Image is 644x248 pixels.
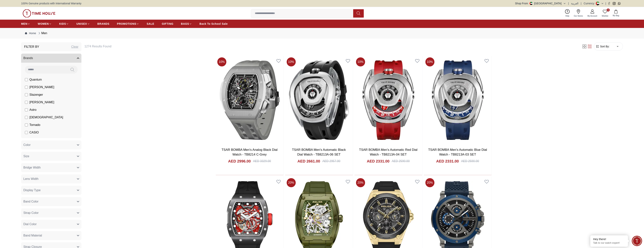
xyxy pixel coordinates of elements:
[97,20,110,27] a: BRANDS
[530,2,533,5] img: United Arab Emirates
[23,188,41,193] span: Display Type
[593,237,625,241] div: Hey there!
[84,44,577,49] h6: 1274 Results Found
[600,8,610,18] a: 0Wishlist
[38,20,52,27] a: WOMEN
[59,22,66,26] span: KIDS
[29,130,39,135] span: CASIO
[428,148,487,156] a: TSAR BOMBA Men's Automatic Blue Dial Watch - TB8213A-03 SET
[23,165,41,170] span: Bridge Width
[608,2,610,5] a: Facebook
[21,2,81,5] span: 100% Genuine products with International Warranty
[610,9,621,18] button: My Bag
[21,28,623,39] nav: Breadcrumb
[21,54,81,63] button: Brands
[221,148,277,156] a: TSAR BOMBA Men's Analog Black Dial Watch - TB8214 C-Grey
[21,174,81,183] button: Lens Width
[59,20,69,27] a: KIDS
[21,22,27,26] span: MEN
[392,159,410,163] div: AED 2590.00
[21,152,81,161] button: Size
[23,154,29,159] span: Size
[436,159,459,164] h4: AED 2331.00
[356,57,365,66] span: 10 %
[38,31,47,35] div: Men
[117,20,139,27] a: PROMOTIONS
[25,116,28,119] input: [DEMOGRAPHIC_DATA]
[29,138,41,142] span: CITIZEN
[23,222,37,226] span: Dial Color
[572,15,584,17] span: Our Stores
[618,2,621,5] a: Whatsapp
[568,2,569,5] span: |
[23,177,38,181] span: Lens Width
[584,2,596,5] div: Currency
[21,197,81,206] button: Band Color
[29,85,54,89] span: [PERSON_NAME]
[461,159,479,163] div: AED 2590.00
[38,22,49,26] span: WOMEN
[25,86,28,89] input: [PERSON_NAME]
[322,159,340,163] div: AED 2957.00
[181,20,192,27] a: BAGS
[21,140,81,149] button: Color
[367,159,389,164] h4: AED 2331.00
[23,143,31,147] span: Color
[600,15,610,17] span: Wishlist
[21,231,81,240] button: Band Material
[297,159,320,164] h4: AED 2661.00
[217,57,226,66] span: 10 %
[25,101,28,104] input: [PERSON_NAME]
[599,45,610,48] span: Sort By:
[607,8,610,12] span: 0
[24,45,39,49] h3: Filter By
[611,14,621,17] span: My Bag
[571,2,578,5] button: العربية
[613,2,616,5] a: Instagram
[572,8,585,18] a: Our Stores
[355,56,422,144] img: TSAR BOMBA Men's Automatic Red Dial Watch - TB8213A-04 SET
[21,220,81,229] button: Dial Color
[25,108,28,111] input: Astro
[76,20,90,27] a: UNISEX
[425,57,434,66] span: 10 %
[292,148,346,156] a: TSAR BOMBA Men's Automatic Black Dial Watch - TB8213A-06 SET
[563,8,572,18] a: Help
[29,77,42,82] span: Quantum
[21,163,81,172] button: Bridge Width
[515,2,566,5] button: Shop From[GEOGRAPHIC_DATA]
[23,211,39,215] span: Strap Color
[21,208,81,217] button: Strap Color
[424,56,492,144] img: TSAR BOMBA Men's Automatic Blue Dial Watch - TB8213A-03 SET
[23,233,42,238] span: Band Material
[117,22,136,26] span: PROMOTIONS
[199,20,228,27] a: Back To School Sale
[586,15,599,17] span: My Account
[632,236,642,246] div: Chat Widget
[564,15,571,17] span: Help
[216,56,283,144] img: TSAR BOMBA Men's Analog Black Dial Watch - TB8214 C-Grey
[25,123,28,126] input: Tornado
[23,9,55,18] img: ...
[25,93,28,96] input: Slazenger
[21,20,30,27] a: MEN
[29,92,43,97] span: Slazenger
[181,22,189,26] span: BAGS
[287,57,296,66] span: 10 %
[593,241,625,245] p: Talk to our watch expert!
[228,159,251,164] h4: AED 2996.00
[23,199,38,204] span: Band Color
[71,45,78,49] div: Clear
[596,45,610,48] button: Sort By:
[76,22,87,26] span: UNISEX
[25,31,36,35] a: Home
[287,178,296,187] span: 20 %
[425,178,434,187] span: 20 %
[285,56,353,144] img: TSAR BOMBA Men's Automatic Black Dial Watch - TB8213A-06 SET
[21,186,81,195] button: Display Type
[162,20,173,27] a: GIFTING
